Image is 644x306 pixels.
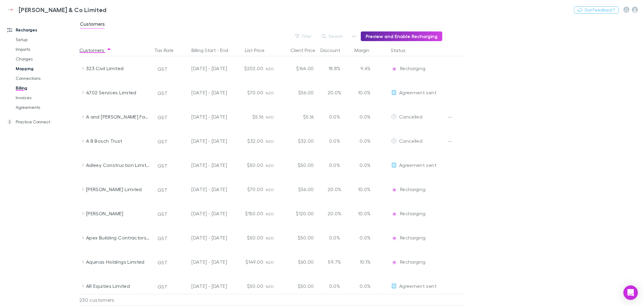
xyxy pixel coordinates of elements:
[320,44,348,56] button: Discount
[155,88,170,98] button: GST
[290,44,322,56] button: Client Price
[280,153,316,177] div: $50.00
[574,6,619,14] button: Got Feedback?
[229,105,266,129] div: $5.16
[280,201,316,226] div: $120.00
[79,226,468,250] div: Apex Building Contractors LimitedGST[DATE] - [DATE]$50.00NZD$50.000.0%0.0%EditRechargingRecharging
[229,129,266,153] div: $32.00
[86,56,150,80] div: 323 Civil Limited
[316,201,353,226] div: 20.0%
[354,44,376,56] button: Margin
[266,236,274,240] span: NZD
[400,210,426,216] span: Recharging
[155,233,170,243] button: GST
[155,112,170,122] button: GST
[316,250,353,274] div: 59.7%
[266,91,274,95] span: NZD
[229,226,266,250] div: $50.00
[266,284,274,289] span: NZD
[86,250,150,274] div: Aquinas Holdings Limited
[178,153,227,177] div: [DATE] - [DATE]
[280,177,316,201] div: $56.00
[280,274,316,298] div: $50.00
[86,226,150,250] div: Apex Building Contractors Limited
[155,282,170,291] button: GST
[1,117,83,127] a: Practice Connect
[19,6,107,13] h3: [PERSON_NAME] & Co Limited
[86,105,150,129] div: A and [PERSON_NAME] Family Trust
[316,80,353,105] div: 20.0%
[266,115,274,119] span: NZD
[191,44,235,56] button: Billing Start - End
[79,153,468,177] div: Adleey Construction LimitedGST[DATE] - [DATE]$50.00NZD$50.000.0%0.0%EditAgreement sent
[229,177,266,201] div: $70.00
[266,163,274,168] span: NZD
[2,2,110,17] a: [PERSON_NAME] & Co Limited
[178,56,227,80] div: [DATE] - [DATE]
[229,250,266,274] div: $149.00
[316,129,353,153] div: 0.0%
[79,250,468,274] div: Aquinas Holdings LimitedGST[DATE] - [DATE]$149.00NZD$60.0059.7%10.1%EditRechargingRecharging
[355,258,371,265] p: 10.1%
[391,44,413,56] button: Status
[400,186,426,192] span: Recharging
[355,89,371,96] p: 10.0%
[10,103,83,112] a: Agreements
[10,54,83,64] a: Charges
[155,185,170,195] button: GST
[79,56,468,80] div: 323 Civil LimitedGST[DATE] - [DATE]$202.00NZD$164.0018.8%9.4%EditRechargingRecharging
[86,201,150,226] div: [PERSON_NAME]
[355,234,371,241] p: 0.0%
[155,137,170,146] button: GST
[280,80,316,105] div: $56.00
[10,83,83,93] a: Billing
[355,137,371,145] p: 0.0%
[79,177,468,201] div: [PERSON_NAME] LimitedGST[DATE] - [DATE]$70.00NZD$56.0020.0%10.0%EditRechargingRecharging
[266,212,274,216] span: NZD
[178,177,227,201] div: [DATE] - [DATE]
[229,201,266,226] div: $150.00
[154,44,181,56] button: Tax Rate
[155,161,170,171] button: GST
[10,93,83,103] a: Invoices
[86,177,150,201] div: [PERSON_NAME] Limited
[316,177,353,201] div: 20.0%
[355,161,371,169] p: 0.0%
[79,80,468,105] div: 4702 Services LimitedGST[DATE] - [DATE]$70.00NZD$56.0020.0%10.0%EditAgreement sent
[229,274,266,298] div: $50.00
[86,129,150,153] div: A B Bosch Trust
[280,56,316,80] div: $164.00
[178,129,227,153] div: [DATE] - [DATE]
[361,31,442,41] button: Preview and Enable Recharging
[155,64,170,74] button: GST
[399,90,437,95] span: Agreement sent
[86,274,150,298] div: AR Equities Limited
[229,56,266,80] div: $202.00
[391,211,397,217] img: Recharging
[355,186,371,193] p: 10.0%
[391,235,397,241] img: Recharging
[280,129,316,153] div: $32.00
[10,44,83,54] a: Imports
[80,21,105,29] span: Customers
[178,201,227,226] div: [DATE] - [DATE]
[316,56,353,80] div: 18.8%
[316,274,353,298] div: 0.0%
[79,105,468,129] div: A and [PERSON_NAME] Family TrustGST[DATE] - [DATE]$5.16NZD$5.160.0%0.0%EditCancelled
[79,274,468,298] div: AR Equities LimitedGST[DATE] - [DATE]$50.00NZD$50.000.0%0.0%EditAgreement sent
[400,65,426,71] span: Recharging
[400,235,426,240] span: Recharging
[178,80,227,105] div: [DATE] - [DATE]
[355,113,371,120] p: 0.0%
[400,259,426,265] span: Recharging
[79,129,468,153] div: A B Bosch TrustGST[DATE] - [DATE]$32.00NZD$32.000.0%0.0%EditCancelled
[6,6,16,13] img: Epplett & Co Limited's Logo
[355,282,371,290] p: 0.0%
[623,285,638,300] div: Open Intercom Messenger
[79,44,111,56] button: Customers
[266,67,274,71] span: NZD
[316,105,353,129] div: 0.0%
